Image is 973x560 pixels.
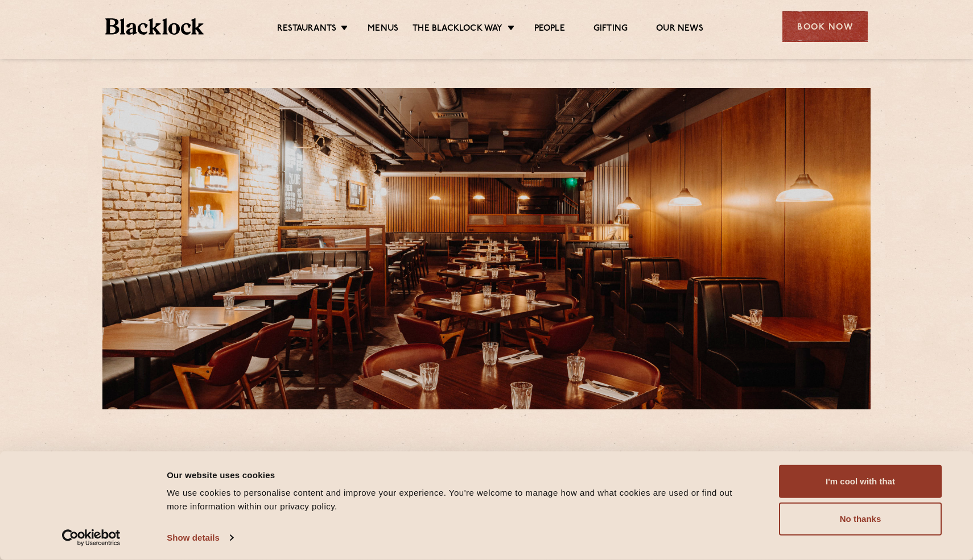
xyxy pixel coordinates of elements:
a: Restaurants [277,23,336,36]
button: I'm cool with that [779,465,942,498]
a: Gifting [593,23,628,36]
a: The Blacklock Way [413,23,502,36]
a: Show details [167,529,233,546]
div: Our website uses cookies [167,468,753,482]
div: We use cookies to personalise content and improve your experience. You're welcome to manage how a... [167,486,753,513]
a: Menus [368,23,398,36]
button: No thanks [779,503,942,536]
a: Our News [656,23,703,36]
a: Usercentrics Cookiebot - opens in a new window [42,529,141,546]
a: People [534,23,565,36]
div: Book Now [782,11,868,42]
img: BL_Textured_Logo-footer-cropped.svg [105,18,204,35]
